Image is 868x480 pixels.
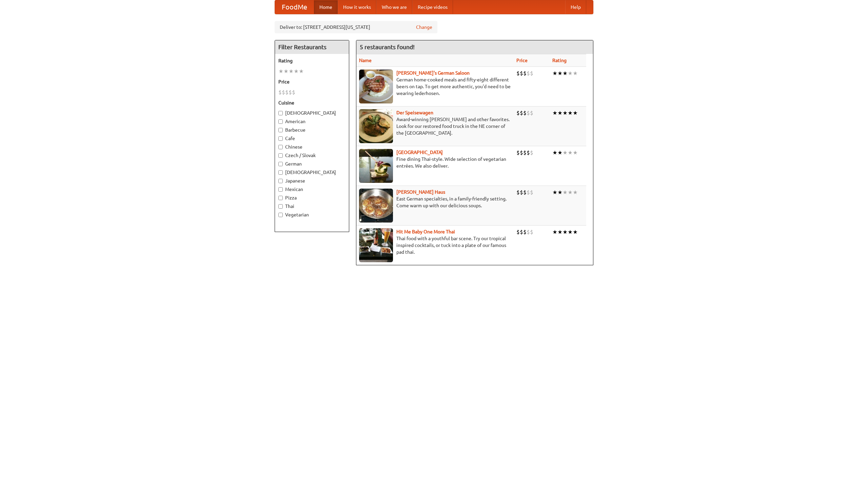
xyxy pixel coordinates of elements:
li: ★ [573,149,578,156]
input: American [278,119,283,124]
li: $ [523,109,527,117]
li: ★ [278,68,283,75]
label: Japanese [278,177,346,184]
b: Der Speisewagen [396,110,433,115]
li: ★ [289,68,294,75]
label: Mexican [278,186,346,193]
input: Pizza [278,196,283,200]
li: ★ [557,70,563,77]
p: German home-cooked meals and fifty-eight different beers on tap. To get more authentic, you'd nee... [359,76,511,97]
li: ★ [552,70,557,77]
a: [PERSON_NAME]'s German Saloon [396,70,470,76]
h5: Rating [278,57,346,64]
label: Cafe [278,135,346,142]
li: $ [527,189,530,196]
li: $ [527,109,530,117]
li: $ [530,149,533,156]
li: ★ [568,109,573,117]
li: ★ [552,189,557,196]
label: Barbecue [278,127,346,133]
li: $ [285,89,289,96]
li: ★ [294,68,299,75]
li: $ [530,109,533,117]
p: Fine dining Thai-style. Wide selection of vegetarian entrées. We also deliver. [359,156,511,169]
a: Who we are [376,0,412,14]
img: speisewagen.jpg [359,109,393,143]
input: Mexican [278,187,283,192]
p: Thai food with a youthful bar scene. Try our tropical inspired cocktails, or tuck into a plate of... [359,235,511,255]
li: $ [530,70,533,77]
label: German [278,160,346,167]
a: Hit Me Baby One More Thai [396,229,455,234]
li: $ [530,189,533,196]
input: Thai [278,204,283,209]
li: $ [523,189,527,196]
label: Pizza [278,194,346,201]
img: kohlhaus.jpg [359,189,393,223]
li: $ [516,70,520,77]
label: Chinese [278,143,346,150]
li: ★ [552,228,557,236]
a: Name [359,58,372,63]
h4: Filter Restaurants [275,40,349,54]
div: Deliver to: [STREET_ADDRESS][US_STATE] [275,21,437,33]
label: Czech / Slovak [278,152,346,159]
li: $ [530,228,533,236]
label: [DEMOGRAPHIC_DATA] [278,110,346,116]
p: East German specialties, in a family-friendly setting. Come warm up with our delicious soups. [359,195,511,209]
label: American [278,118,346,125]
li: $ [292,89,295,96]
li: $ [527,70,530,77]
b: [PERSON_NAME] Haus [396,189,445,195]
input: Japanese [278,179,283,183]
input: Cafe [278,136,283,141]
li: ★ [573,109,578,117]
li: ★ [552,109,557,117]
h5: Cuisine [278,99,346,106]
li: ★ [568,70,573,77]
label: Thai [278,203,346,210]
a: How it works [338,0,376,14]
li: ★ [557,189,563,196]
li: $ [520,70,523,77]
li: $ [520,149,523,156]
li: $ [520,109,523,117]
li: $ [520,228,523,236]
li: ★ [568,189,573,196]
h5: Price [278,78,346,85]
li: ★ [563,149,568,156]
li: ★ [563,70,568,77]
a: Help [565,0,586,14]
li: $ [516,149,520,156]
li: ★ [568,149,573,156]
li: ★ [283,68,289,75]
li: $ [516,228,520,236]
li: ★ [299,68,304,75]
li: $ [516,189,520,196]
li: $ [523,70,527,77]
li: ★ [568,228,573,236]
a: Home [314,0,338,14]
input: [DEMOGRAPHIC_DATA] [278,170,283,175]
li: $ [527,149,530,156]
li: $ [282,89,285,96]
input: [DEMOGRAPHIC_DATA] [278,111,283,115]
a: Price [516,58,528,63]
ng-pluralize: 5 restaurants found! [360,44,415,50]
input: German [278,162,283,166]
p: Award-winning [PERSON_NAME] and other favorites. Look for our restored food truck in the NE corne... [359,116,511,136]
li: ★ [557,109,563,117]
li: $ [523,228,527,236]
li: ★ [563,228,568,236]
li: $ [278,89,282,96]
label: [DEMOGRAPHIC_DATA] [278,169,346,176]
input: Barbecue [278,128,283,132]
img: babythai.jpg [359,228,393,262]
a: Recipe videos [412,0,453,14]
input: Vegetarian [278,213,283,217]
li: $ [289,89,292,96]
li: $ [516,109,520,117]
label: Vegetarian [278,211,346,218]
li: $ [520,189,523,196]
